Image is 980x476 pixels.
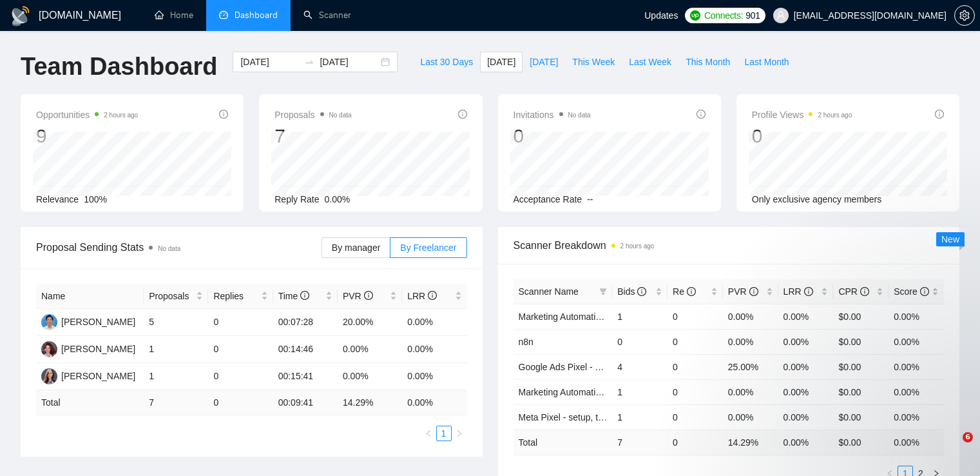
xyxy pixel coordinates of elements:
[36,124,138,148] div: 9
[936,432,967,463] iframe: Intercom live chat
[894,286,928,297] span: Score
[158,245,180,252] span: No data
[155,10,193,21] a: homeHome
[818,112,852,119] time: 2 hours ago
[300,291,309,300] span: info-circle
[36,194,79,204] span: Relevance
[612,430,668,455] td: 7
[208,309,273,336] td: 0
[889,329,944,354] td: 0.00%
[597,282,610,301] span: filter
[668,329,723,354] td: 0
[519,412,694,422] a: Meta Pixel - setup, troubleshooting, tracking
[752,107,852,123] span: Profile Views
[104,112,138,119] time: 2 hours ago
[219,10,228,19] span: dashboard
[208,336,273,363] td: 0
[144,336,208,363] td: 1
[273,363,338,390] td: 00:15:41
[519,387,688,397] a: Marketing Automation - [PERSON_NAME]
[723,354,778,379] td: 25.00%
[523,52,565,72] button: [DATE]
[480,52,523,72] button: [DATE]
[364,291,373,300] span: info-circle
[402,336,466,363] td: 0.00%
[425,430,432,437] span: left
[723,329,778,354] td: 0.00%
[325,194,351,204] span: 0.00%
[668,430,723,455] td: 0
[421,426,436,441] button: left
[778,430,834,455] td: 0.00 %
[804,287,813,296] span: info-circle
[620,243,655,250] time: 2 hours ago
[673,286,696,297] span: Re
[568,112,591,119] span: No data
[622,52,678,72] button: Last Week
[778,329,834,354] td: 0.00%
[723,304,778,329] td: 0.00%
[400,243,456,253] span: By Freelancer
[941,234,959,244] span: New
[687,287,696,296] span: info-circle
[752,194,882,204] span: Only exclusive agency members
[514,194,582,204] span: Acceptance Rate
[587,194,593,204] span: --
[41,343,135,353] a: LY[PERSON_NAME]
[889,304,944,329] td: 0.00%
[235,10,278,21] span: Dashboard
[838,286,869,297] span: CPR
[144,309,208,336] td: 5
[208,363,273,390] td: 0
[963,432,973,442] span: 6
[36,107,138,123] span: Opportunities
[421,426,436,441] li: Previous Page
[420,55,473,69] span: Last 30 Days
[920,287,929,296] span: info-circle
[452,426,467,441] button: right
[572,55,615,69] span: This Week
[452,426,467,441] li: Next Page
[599,288,607,295] span: filter
[304,57,314,67] span: swap-right
[737,52,796,72] button: Last Month
[273,390,338,415] td: 00:09:41
[21,52,217,82] h1: Team Dashboard
[686,55,730,69] span: This Month
[402,363,466,390] td: 0.00%
[644,10,678,21] span: Updates
[519,337,533,347] a: n8n
[36,390,144,415] td: Total
[889,430,944,455] td: 0.00 %
[745,8,760,23] span: 901
[144,284,208,309] th: Proposals
[565,52,622,72] button: This Week
[617,286,646,297] span: Bids
[219,110,228,119] span: info-circle
[514,107,591,123] span: Invitations
[338,363,402,390] td: 0.00%
[61,315,135,329] div: [PERSON_NAME]
[84,194,107,204] span: 100%
[338,390,402,415] td: 14.29 %
[530,55,558,69] span: [DATE]
[338,336,402,363] td: 0.00%
[332,243,380,253] span: By manager
[612,304,668,329] td: 1
[428,291,437,300] span: info-circle
[487,55,515,69] span: [DATE]
[273,309,338,336] td: 00:07:28
[343,291,373,301] span: PVR
[41,370,135,381] a: IV[PERSON_NAME]
[935,110,944,119] span: info-circle
[208,284,273,309] th: Replies
[612,354,668,379] td: 4
[690,10,700,21] img: upwork-logo.png
[41,314,57,330] img: DS
[744,55,789,69] span: Last Month
[749,287,758,296] span: info-circle
[955,10,974,21] span: setting
[240,55,299,69] input: Start date
[519,286,579,297] span: Scanner Name
[402,390,466,415] td: 0.00 %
